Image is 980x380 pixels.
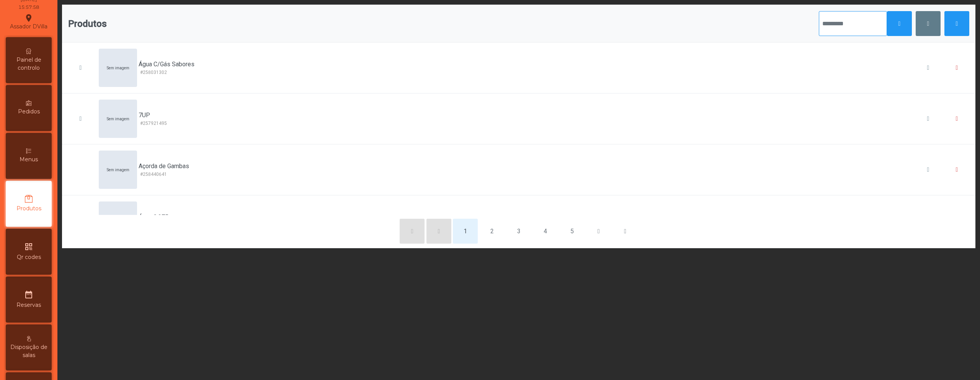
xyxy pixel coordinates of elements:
[533,219,558,244] button: 4
[139,213,168,222] span: Água 0,375
[506,219,531,244] button: 3
[16,301,41,309] span: Reservas
[24,290,33,299] i: date_range
[140,120,167,127] span: #257921495
[560,219,585,244] button: 5
[139,162,189,171] span: Açorda de Gambas
[68,17,107,31] span: Produtos
[18,4,39,11] div: 15:57:58
[480,219,505,244] button: 2
[107,116,129,122] span: Sem imagem
[24,13,33,23] i: location_on
[20,156,38,164] span: Menus
[17,253,41,261] span: Qr codes
[8,56,50,72] span: Painel de controlo
[18,108,40,116] span: Pedidos
[10,12,47,31] div: Assador DVilla
[107,65,129,71] span: Sem imagem
[24,242,33,251] i: qr_code
[139,111,150,120] span: 7UP
[8,343,50,359] span: Disposição de salas
[139,60,194,69] span: Água C/Gás Sabores
[16,205,41,213] span: Produtos
[453,219,478,244] button: 1
[107,167,129,173] span: Sem imagem
[140,171,167,178] span: #258440641
[140,69,167,76] span: #258031302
